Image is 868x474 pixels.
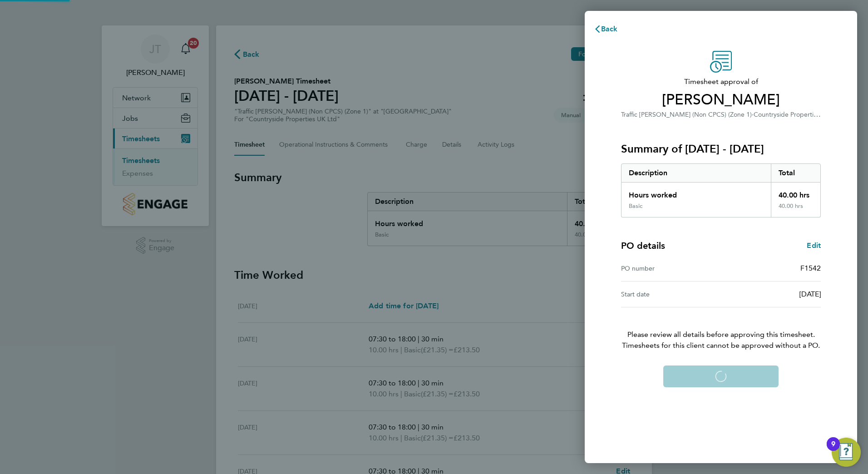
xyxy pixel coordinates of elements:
div: Basic [629,202,642,210]
span: [PERSON_NAME] [621,91,821,109]
span: · [752,111,754,118]
a: Edit [807,240,821,251]
div: 40.00 hrs [771,202,821,217]
div: 40.00 hrs [771,183,821,202]
span: Timesheet approval of [621,76,821,87]
div: 9 [831,444,835,456]
div: [DATE] [721,289,821,300]
button: Back [585,20,627,38]
span: Edit [807,241,821,250]
p: Please review all details before approving this timesheet. [610,307,832,351]
div: PO number [621,263,721,274]
span: Back [601,25,618,33]
span: Timesheets for this client cannot be approved without a PO. [610,340,832,351]
span: F1542 [800,264,821,272]
button: Open Resource Center, 9 new notifications [832,438,861,467]
div: Description [621,164,771,182]
div: Total [771,164,821,182]
div: Start date [621,289,721,300]
span: Countryside Properties UK Ltd [754,110,842,118]
h4: PO details [621,239,665,252]
div: Hours worked [621,183,771,202]
span: Traffic [PERSON_NAME] (Non CPCS) (Zone 1) [621,111,752,118]
div: Summary of 25 - 31 Aug 2025 [621,163,821,217]
h3: Summary of [DATE] - [DATE] [621,142,821,156]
